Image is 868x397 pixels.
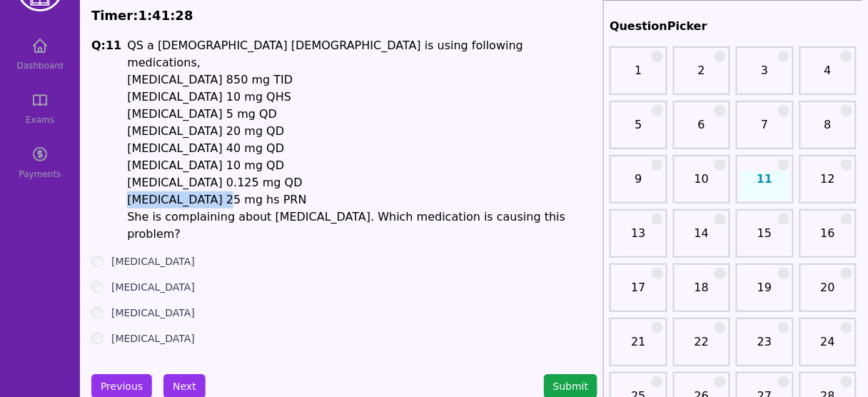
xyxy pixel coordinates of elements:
li: [MEDICAL_DATA] 10 mg QHS [127,89,597,106]
a: 18 [677,279,726,308]
a: 19 [740,279,789,308]
a: 9 [614,171,662,199]
span: 41 [152,8,170,23]
a: 22 [677,333,726,362]
a: 17 [614,279,662,308]
h1: QS a [DEMOGRAPHIC_DATA] [DEMOGRAPHIC_DATA] is using following medications, [127,37,597,243]
a: 20 [804,279,852,308]
div: Timer: : : [91,6,597,26]
label: [MEDICAL_DATA] [111,331,195,346]
span: 1 [138,8,148,23]
li: [MEDICAL_DATA] 40 mg QD [127,140,597,157]
a: 23 [740,333,789,362]
h1: Q: 11 [91,37,121,243]
a: 13 [614,225,662,253]
li: [MEDICAL_DATA] 0.125 mg QD [127,174,597,191]
a: 6 [677,116,726,145]
a: 3 [740,62,789,91]
a: 11 [740,171,789,199]
li: [MEDICAL_DATA] 25 mg hs PRN [127,191,597,208]
a: 5 [614,116,662,145]
label: [MEDICAL_DATA] [111,254,195,268]
li: [MEDICAL_DATA] 850 mg TID [127,71,597,89]
label: [MEDICAL_DATA] [111,306,195,320]
a: 16 [804,225,852,253]
a: 8 [804,116,852,145]
a: 2 [677,62,726,91]
a: 15 [740,225,789,253]
li: [MEDICAL_DATA] 20 mg QD [127,123,597,140]
a: 24 [804,333,852,362]
a: 10 [677,171,726,199]
li: She is complaining about [MEDICAL_DATA]. Which medication is causing this problem? [127,208,597,243]
span: 28 [176,8,193,23]
a: 21 [614,333,662,362]
a: 12 [804,171,852,199]
a: 14 [677,225,726,253]
a: 4 [804,62,852,91]
a: 7 [740,116,789,145]
h2: QuestionPicker [610,18,857,35]
label: [MEDICAL_DATA] [111,280,195,294]
li: [MEDICAL_DATA] 10 mg QD [127,157,597,174]
li: [MEDICAL_DATA] 5 mg QD [127,106,597,123]
a: 1 [614,62,662,91]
